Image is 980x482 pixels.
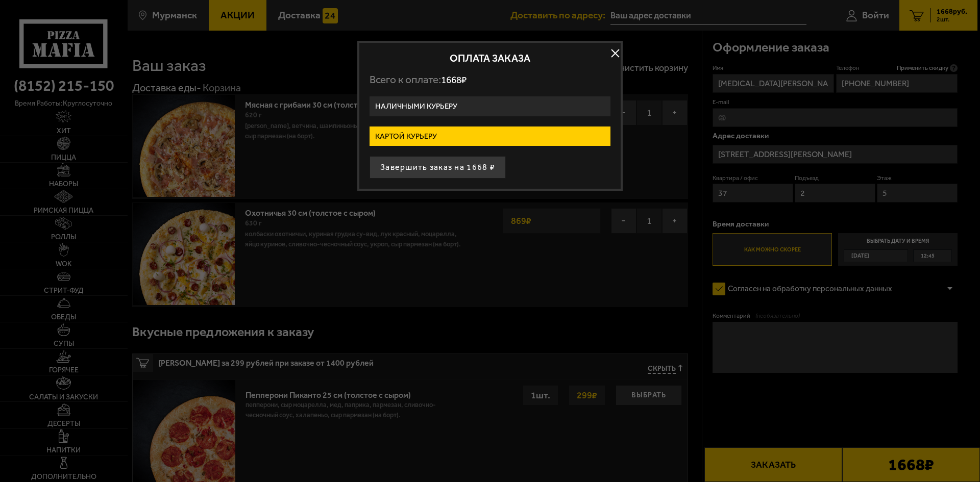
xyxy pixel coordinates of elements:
label: Наличными курьеру [370,96,610,116]
button: Завершить заказ на 1668 ₽ [370,156,506,179]
h2: Оплата заказа [370,53,610,63]
label: Картой курьеру [370,126,610,146]
p: Всего к оплате: [370,73,610,86]
span: 1668 ₽ [441,74,467,86]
